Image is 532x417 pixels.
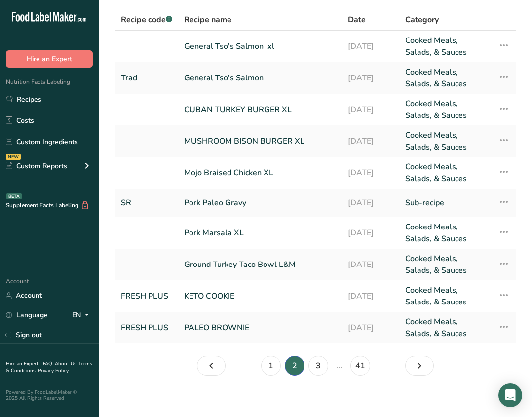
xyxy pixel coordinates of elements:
[6,306,48,324] a: Language
[184,66,336,90] a: General Tso's Salmon
[348,284,393,308] a: [DATE]
[405,253,486,276] a: Cooked Meals, Salads, & Sauces
[43,360,55,367] a: FAQ .
[405,284,486,308] a: Cooked Meals, Salads, & Sauces
[184,253,336,276] a: Ground Turkey Taco Bowl L&M
[405,192,486,213] a: Sub-recipe
[498,383,522,407] div: Open Intercom Messenger
[348,161,393,185] a: [DATE]
[184,35,336,58] a: General Tso's Salmon_xl
[121,66,172,90] a: Trad
[348,253,393,276] a: [DATE]
[121,192,172,213] a: SR
[348,221,393,245] a: [DATE]
[6,161,67,171] div: Custom Reports
[55,360,78,367] a: About Us .
[405,66,486,90] a: Cooked Meals, Salads, & Sauces
[197,356,226,376] a: Page 1.
[6,360,92,374] a: Terms & Conditions .
[121,284,172,308] a: FRESH PLUS
[405,356,434,376] a: Page 3.
[72,309,93,321] div: EN
[405,129,486,153] a: Cooked Meals, Salads, & Sauces
[184,98,336,121] a: CUBAN TURKEY BURGER XL
[121,316,172,340] a: FRESH PLUS
[348,66,393,90] a: [DATE]
[405,35,486,58] a: Cooked Meals, Salads, & Sauces
[6,193,22,199] div: BETA
[38,367,69,374] a: Privacy Policy
[121,14,172,25] span: Recipe code
[350,356,370,376] a: Page 41.
[308,356,328,376] a: Page 3.
[405,316,486,340] a: Cooked Meals, Salads, & Sauces
[348,14,366,26] span: Date
[6,50,93,68] button: Hire an Expert
[184,284,336,308] a: KETO COOKIE
[405,161,486,185] a: Cooked Meals, Salads, & Sauces
[348,129,393,153] a: [DATE]
[184,14,231,26] span: Recipe name
[184,129,336,153] a: MUSHROOM BISON BURGER XL
[6,360,41,367] a: Hire an Expert .
[6,389,93,401] div: Powered By FoodLabelMaker © 2025 All Rights Reserved
[405,98,486,121] a: Cooked Meals, Salads, & Sauces
[184,316,336,340] a: PALEO BROWNIE
[405,14,439,26] span: Category
[6,154,21,160] div: NEW
[405,221,486,245] a: Cooked Meals, Salads, & Sauces
[184,161,336,185] a: Mojo Braised Chicken XL
[348,316,393,340] a: [DATE]
[261,356,281,376] a: Page 1.
[348,98,393,121] a: [DATE]
[184,221,336,245] a: Pork Marsala XL
[348,35,393,58] a: [DATE]
[184,192,336,213] a: Pork Paleo Gravy
[348,192,393,213] a: [DATE]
